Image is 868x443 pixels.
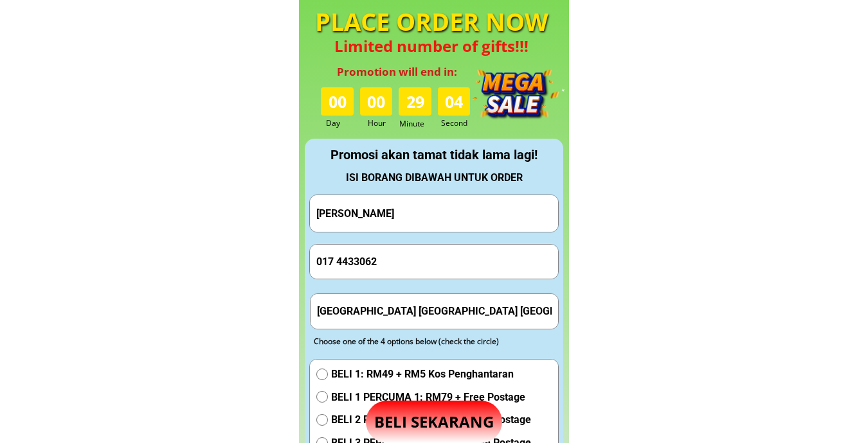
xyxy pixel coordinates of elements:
[368,117,395,129] h3: Hour
[326,117,359,129] h3: Day
[318,37,546,56] h4: Limited number of gifts!!!
[366,401,502,443] p: BELI SEKARANG
[441,117,473,129] h3: Second
[314,294,556,328] input: Address(Ex: 52 Jalan Wirawati 7, Maluri, 55100 Kuala Lumpur)
[314,335,531,347] div: Choose one of the 4 options below (check the circle)
[313,245,555,279] input: Phone Number/ Nombor Telefon
[331,389,531,406] span: BELI 1 PERCUMA 1: RM79 + Free Postage
[310,4,553,39] h4: PLACE ORDER NOW
[305,144,563,165] div: Promosi akan tamat tidak lama lagi!
[399,117,435,130] h3: Minute
[331,366,531,383] span: BELI 1: RM49 + RM5 Kos Penghantaran
[313,195,555,232] input: Your Full Name/ Nama Penuh
[331,412,531,428] span: BELI 2 PERCUMA 2: RM119 + Free Postage
[305,169,563,186] div: ISI BORANG DIBAWAH UNTUK ORDER
[323,63,471,80] h3: Promotion will end in:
